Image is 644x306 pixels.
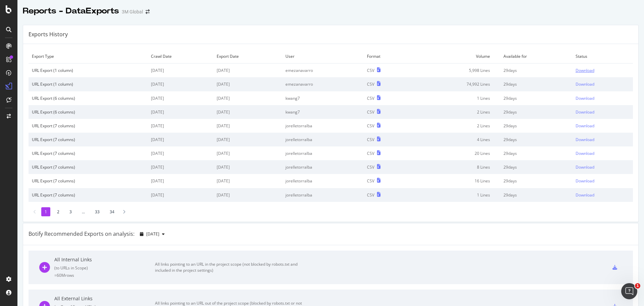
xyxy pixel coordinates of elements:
[500,174,572,188] td: 29 days
[213,119,282,133] td: [DATE]
[367,192,374,198] div: CSV
[148,105,213,119] td: [DATE]
[412,63,500,78] td: 5,998 Lines
[412,160,500,174] td: 8 Lines
[32,137,144,142] div: URL Export (7 columns)
[41,207,50,216] li: 1
[32,164,144,170] div: URL Export (7 columns)
[146,9,150,14] div: arrow-right-arrow-left
[500,105,572,119] td: 29 days
[412,174,500,188] td: 16 Lines
[612,265,617,270] div: csv-export
[367,150,374,156] div: CSV
[29,31,68,38] div: Exports History
[412,105,500,119] td: 2 Lines
[213,133,282,146] td: [DATE]
[23,5,119,17] div: Reports - DataExports
[621,283,637,299] iframe: Intercom live chat
[635,283,640,289] span: 1
[148,49,213,63] td: Crawl Date
[282,160,364,174] td: jorelletorralba
[500,133,572,146] td: 29 days
[32,150,144,156] div: URL Export (7 columns)
[412,91,500,105] td: 1 Lines
[32,192,144,198] div: URL Export (7 columns)
[576,123,630,129] a: Download
[78,207,88,216] li: ...
[367,178,374,184] div: CSV
[282,146,364,160] td: jorelletorralba
[576,81,594,87] div: Download
[576,81,630,87] a: Download
[576,192,630,198] a: Download
[54,256,155,263] div: All Internal Links
[576,137,630,142] a: Download
[213,77,282,91] td: [DATE]
[213,63,282,78] td: [DATE]
[500,63,572,78] td: 29 days
[282,119,364,133] td: jorelletorralba
[500,188,572,202] td: 29 days
[106,207,118,216] li: 34
[367,109,374,115] div: CSV
[576,109,630,115] a: Download
[282,63,364,78] td: emezanavarro
[213,105,282,119] td: [DATE]
[54,295,155,302] div: All External Links
[213,160,282,174] td: [DATE]
[32,95,144,101] div: URL Export (6 columns)
[213,188,282,202] td: [DATE]
[32,68,144,73] div: URL Export (1 column)
[148,160,213,174] td: [DATE]
[32,123,144,129] div: URL Export (7 columns)
[282,174,364,188] td: jorelletorralba
[367,123,374,129] div: CSV
[54,272,155,278] div: = 60M rows
[213,91,282,105] td: [DATE]
[122,8,143,15] div: 3M Global
[572,49,633,63] td: Status
[500,49,572,63] td: Available for
[148,91,213,105] td: [DATE]
[412,146,500,160] td: 20 Lines
[576,123,594,129] div: Download
[148,188,213,202] td: [DATE]
[500,77,572,91] td: 29 days
[282,49,364,63] td: User
[148,146,213,160] td: [DATE]
[148,133,213,146] td: [DATE]
[576,95,630,101] a: Download
[364,49,412,63] td: Format
[367,95,374,101] div: CSV
[576,178,594,184] div: Download
[29,49,148,63] td: Export Type
[576,68,594,73] div: Download
[412,77,500,91] td: 74,992 Lines
[66,207,75,216] li: 3
[576,109,594,115] div: Download
[367,137,374,142] div: CSV
[213,174,282,188] td: [DATE]
[576,192,594,198] div: Download
[213,49,282,63] td: Export Date
[367,81,374,87] div: CSV
[500,160,572,174] td: 29 days
[500,146,572,160] td: 29 days
[576,164,630,170] a: Download
[367,68,374,73] div: CSV
[29,230,135,238] div: Botify Recommended Exports on analysis:
[146,231,159,237] span: 2025 Sep. 7th
[576,150,630,156] a: Download
[500,119,572,133] td: 29 days
[137,229,167,239] button: [DATE]
[576,68,630,73] a: Download
[576,178,630,184] a: Download
[576,164,594,170] div: Download
[412,119,500,133] td: 2 Lines
[412,133,500,146] td: 4 Lines
[576,150,594,156] div: Download
[148,77,213,91] td: [DATE]
[282,105,364,119] td: kwang7
[576,137,594,142] div: Download
[92,207,103,216] li: 33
